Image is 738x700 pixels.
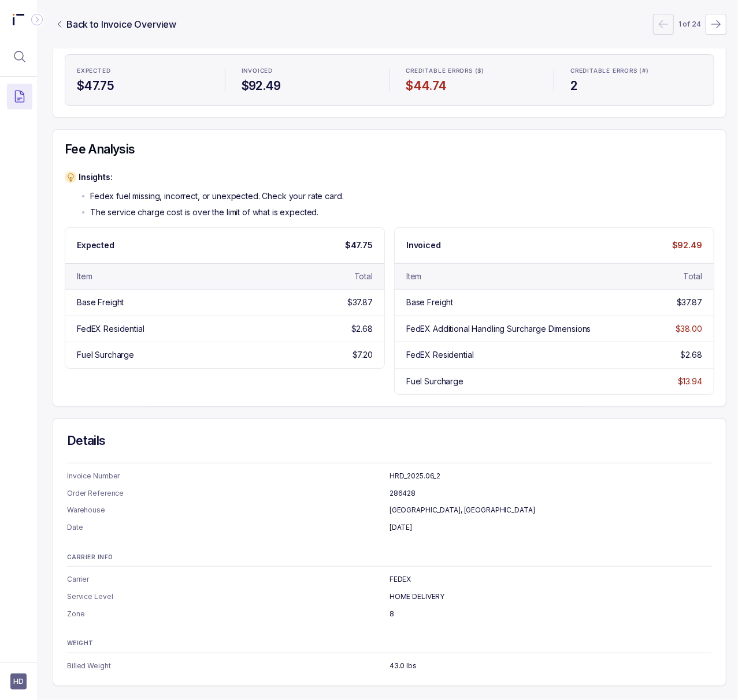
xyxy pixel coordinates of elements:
[684,271,702,282] div: Total
[67,470,390,482] p: Invoice Number
[67,554,712,561] p: CARRIER INFO
[235,59,380,101] li: Statistic Invoiced
[70,59,216,101] li: Statistic Expected
[390,608,712,620] p: 8
[406,323,591,335] div: FedEX Additional Handling Surcharge Dimensions
[67,660,712,672] ul: Information Summary
[67,574,390,585] p: Carrier
[90,190,344,202] p: Fedex fuel missing, incorrect, or unexpected. Check your rate card.
[7,44,32,69] button: Menu Icon Button MagnifyingGlassIcon
[390,470,712,482] p: HRD_2025.06_2
[77,68,110,74] p: Expected
[67,522,390,533] p: Date
[77,297,124,308] div: Base Freight
[65,54,714,106] ul: Statistic Highlights
[67,591,390,602] p: Service Level
[77,323,144,335] div: FedEX Residential
[390,522,712,533] p: [DATE]
[390,574,712,585] p: FEDEX
[406,349,474,361] div: FedEX Residential
[30,13,44,27] div: Collapse Icon
[406,239,441,251] p: Invoiced
[67,574,712,619] ul: Information Summary
[678,18,701,30] p: 1 of 24
[678,376,702,387] div: $13.94
[563,59,709,101] li: Statistic Creditable Errors (#)
[390,660,712,672] p: 43.0 lbs
[67,640,712,647] p: WEIGHT
[67,433,712,449] h4: Details
[77,271,92,282] div: Item
[570,68,649,74] p: Creditable Errors (#)
[77,239,114,251] p: Expected
[10,673,27,690] button: User initials
[390,591,712,602] p: HOME DELIVERY
[77,349,134,361] div: Fuel Surcharge
[406,271,421,282] div: Item
[351,323,373,335] div: $2.68
[399,59,545,101] li: Statistic Creditable Errors ($)
[672,239,702,251] p: $92.49
[67,488,390,499] p: Order Reference
[390,504,712,516] p: [GEOGRAPHIC_DATA], [GEOGRAPHIC_DATA]
[79,171,344,183] p: Insights:
[67,608,390,620] p: Zone
[406,297,453,308] div: Base Freight
[406,78,538,94] h4: $44.74
[242,78,373,94] h4: $92.49
[65,141,714,158] h4: Fee Analysis
[67,660,390,672] p: Billed Weight
[353,349,373,361] div: $7.20
[67,504,390,516] p: Warehouse
[706,14,726,35] button: Next Page
[354,271,373,282] div: Total
[77,78,209,94] h4: $47.75
[406,68,485,74] p: Creditable Errors ($)
[676,323,702,335] div: $38.00
[677,297,702,308] div: $37.87
[67,470,712,533] ul: Information Summary
[390,488,712,499] p: 286428
[345,239,373,251] p: $47.75
[681,349,702,361] div: $2.68
[242,68,273,74] p: Invoiced
[66,17,176,31] p: Back to Invoice Overview
[570,78,702,94] h4: 2
[53,17,179,31] a: Link Back to Invoice Overview
[347,297,373,308] div: $37.87
[406,376,463,387] div: Fuel Surcharge
[7,84,32,109] button: Menu Icon Button DocumentTextIcon
[90,207,318,218] p: The service charge cost is over the limit of what is expected.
